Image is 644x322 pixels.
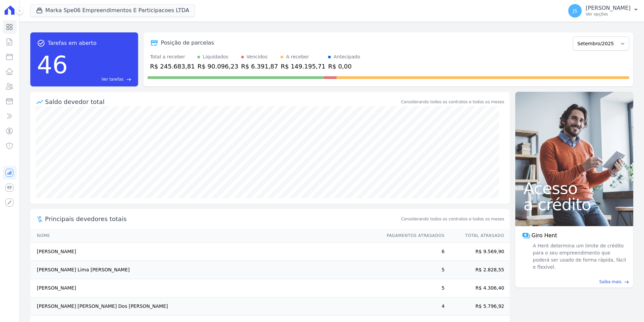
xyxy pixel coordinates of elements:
div: 46 [37,47,68,82]
span: Tarefas em aberto [48,39,97,47]
span: Acesso [523,180,625,196]
td: 4 [380,297,445,316]
th: Pagamentos Atrasados [380,229,445,243]
p: Ver opções [586,11,631,17]
span: Ver tarefas [101,76,123,82]
td: R$ 4.306,40 [445,279,510,297]
div: R$ 90.096,23 [197,62,238,71]
span: task_alt [37,39,45,47]
td: R$ 2.828,55 [445,261,510,279]
div: A receber [286,53,309,60]
span: Giro Hent [532,232,557,240]
th: Nome [30,229,380,243]
p: [PERSON_NAME] [586,5,631,11]
td: R$ 5.796,92 [445,297,510,316]
td: [PERSON_NAME] Lima [PERSON_NAME] [30,261,380,279]
div: Liquidados [203,53,228,60]
td: [PERSON_NAME] [PERSON_NAME] Dos [PERSON_NAME] [30,297,380,316]
div: R$ 0,00 [328,62,360,71]
span: Considerando todos os contratos e todos os meses [401,216,504,222]
button: Marka Spe06 Empreendimentos E Participacoes LTDA [30,4,195,17]
div: Posição de parcelas [161,39,214,47]
td: [PERSON_NAME] [30,243,380,261]
div: R$ 149.195,71 [281,62,325,71]
div: Total a receber [150,53,195,60]
td: 5 [380,279,445,297]
a: Saiba mais east [519,279,629,285]
td: R$ 9.569,90 [445,243,510,261]
span: JS [573,8,577,13]
div: R$ 6.391,87 [241,62,278,71]
th: Total Atrasado [445,229,510,243]
span: Principais devedores totais [45,214,400,223]
span: east [624,279,629,285]
button: JS [PERSON_NAME] Ver opções [563,1,644,20]
span: east [126,77,131,82]
td: 6 [380,243,445,261]
td: [PERSON_NAME] [30,279,380,297]
div: Considerando todos os contratos e todos os meses [401,99,504,105]
span: A Hent determina um limite de crédito para o seu empreendimento que poderá ser usado de forma ráp... [532,242,626,271]
div: Vencidos [247,53,267,60]
div: R$ 245.683,81 [150,62,195,71]
a: Ver tarefas east [70,76,131,82]
td: 5 [380,261,445,279]
div: Saldo devedor total [45,97,400,106]
div: Antecipado [333,53,360,60]
span: Saiba mais [599,279,621,285]
span: a crédito [523,196,625,213]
